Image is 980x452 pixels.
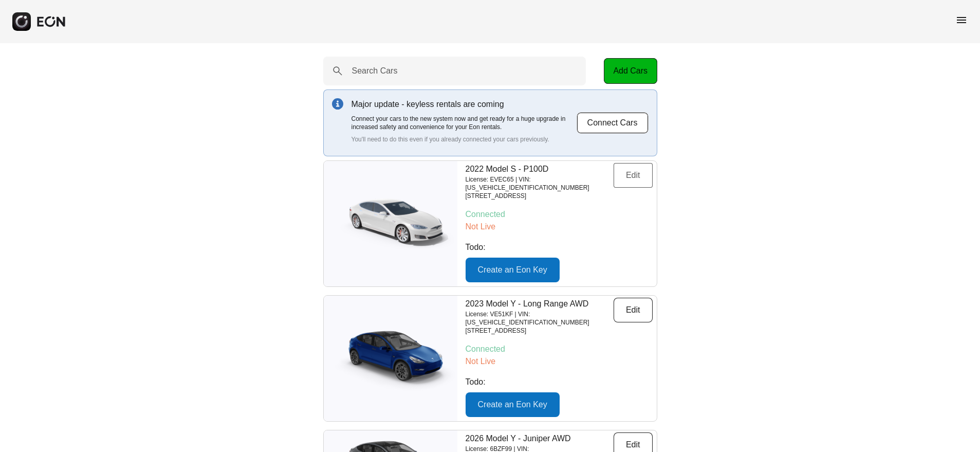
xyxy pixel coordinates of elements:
p: Connected [466,208,653,221]
button: Edit [614,163,653,188]
p: 2026 Model Y - Juniper AWD [466,432,614,445]
p: Todo: [466,376,653,388]
button: Create an Eon Key [466,392,560,417]
button: Add Cars [604,58,657,84]
button: Connect Cars [577,112,649,134]
img: info [332,98,343,110]
p: You'll need to do this even if you already connected your cars previously. [352,135,577,143]
button: Edit [614,298,653,322]
p: License: VE51KF | VIN: [US_VEHICLE_IDENTIFICATION_NUMBER] [466,310,614,327]
p: [STREET_ADDRESS] [466,192,614,200]
img: car [324,325,457,392]
p: License: EVEC65 | VIN: [US_VEHICLE_IDENTIFICATION_NUMBER] [466,175,614,192]
p: Connect your cars to the new system now and get ready for a huge upgrade in increased safety and ... [352,115,577,131]
p: Major update - keyless rentals are coming [352,98,577,111]
p: Connected [466,343,653,355]
p: 2023 Model Y - Long Range AWD [466,298,614,310]
p: 2022 Model S - P100D [466,163,614,175]
span: menu [955,14,968,26]
img: car [324,190,457,257]
button: Create an Eon Key [466,258,560,282]
p: Not Live [466,221,653,233]
p: Not Live [466,355,653,368]
p: Todo: [466,241,653,254]
p: [STREET_ADDRESS] [466,327,614,335]
label: Search Cars [352,65,398,77]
